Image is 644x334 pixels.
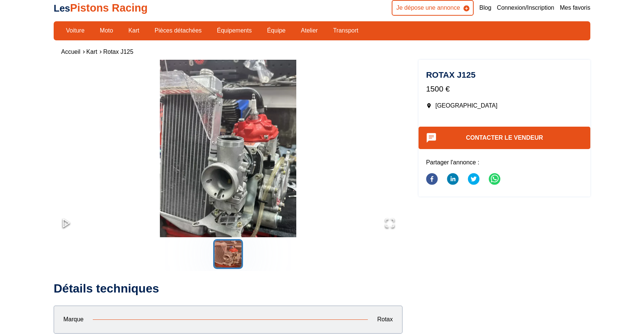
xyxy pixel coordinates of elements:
[150,24,206,37] a: Pièces détachées
[262,24,290,37] a: Équipe
[212,24,256,37] a: Équipements
[328,24,363,37] a: Transport
[368,315,402,324] p: Rotax
[426,158,583,167] p: Partager l'annonce :
[468,168,480,191] button: twitter
[419,127,590,149] button: Contacter le vendeur
[123,24,144,37] a: Kart
[560,4,590,12] a: Mes favoris
[466,134,543,141] a: Contacter le vendeur
[426,83,583,94] p: 1500 €
[54,3,70,13] span: Les
[479,4,491,12] a: Blog
[213,239,243,269] button: Go to Slide 1
[54,210,79,237] button: Play or Pause Slideshow
[54,281,402,296] h2: Détails techniques
[95,24,118,37] a: Moto
[489,168,501,191] button: whatsapp
[86,49,97,55] a: Kart
[54,2,148,14] a: LesPistons Racing
[61,49,80,55] a: Accueil
[54,60,402,254] img: image
[426,168,438,191] button: facebook
[61,24,89,37] a: Voiture
[447,168,459,191] button: linkedin
[54,239,402,269] div: Thumbnail Navigation
[497,4,554,12] a: Connexion/Inscription
[426,102,583,110] p: [GEOGRAPHIC_DATA]
[54,60,402,237] div: Go to Slide 1
[377,210,402,237] button: Open Fullscreen
[296,24,322,37] a: Atelier
[54,315,93,324] p: Marque
[103,49,133,55] a: Rotax J125
[426,71,583,79] h1: Rotax J125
